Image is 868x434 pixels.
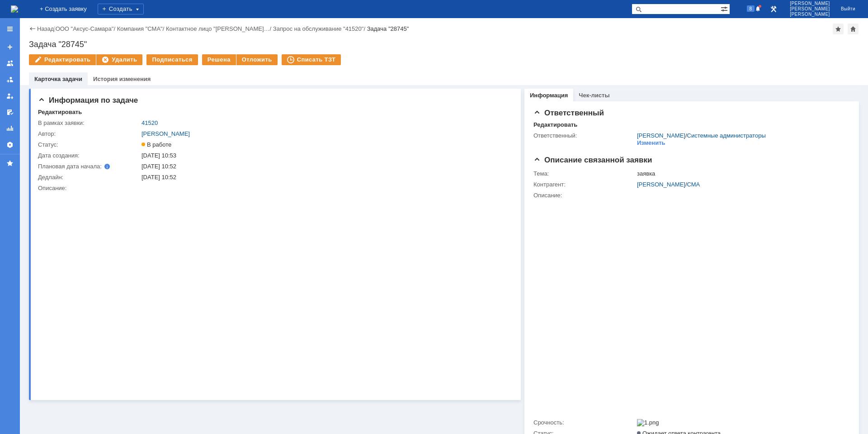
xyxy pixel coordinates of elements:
[142,130,190,137] a: [PERSON_NAME]
[273,25,367,32] div: /
[142,119,158,126] a: 41520
[367,25,409,32] div: Задача "28745"
[533,419,635,426] div: Срочность:
[790,1,830,6] span: [PERSON_NAME]
[530,92,568,99] a: Информация
[38,141,140,148] div: Статус:
[721,4,730,13] span: Расширенный поиск
[687,132,766,139] a: Системные администраторы
[637,139,665,147] div: Изменить
[273,25,364,32] a: Запрос на обслуживание "41520"
[142,163,507,170] div: [DATE] 10:52
[833,24,844,34] div: Добавить в избранное
[3,89,17,103] a: Мои заявки
[166,25,270,32] a: Контактное лицо "[PERSON_NAME]…
[38,185,509,192] div: Описание:
[533,121,577,129] div: Редактировать
[56,25,117,32] div: /
[38,163,129,170] div: Плановая дата начала:
[56,25,114,32] a: ООО "Аксус-Самара"
[533,192,850,199] div: Описание:
[579,92,609,99] a: Чек-листы
[34,76,82,82] a: Карточка задачи
[3,40,17,54] a: Создать заявку
[687,181,700,188] a: СМА
[142,174,507,181] div: [DATE] 10:52
[533,170,635,177] div: Тема:
[3,105,17,119] a: Мои согласования
[637,419,659,426] img: 1.png
[38,119,140,127] div: В рамках заявки:
[98,4,144,14] div: Создать
[637,132,766,139] div: /
[37,25,54,32] a: Назад
[166,25,273,32] div: /
[533,181,635,188] div: Контрагент:
[38,174,140,181] div: Дедлайн:
[11,5,18,13] img: logo
[38,130,140,138] div: Автор:
[637,181,685,188] a: [PERSON_NAME]
[38,96,138,105] span: Информация по задаче
[3,56,17,71] a: Заявки на командах
[54,25,55,32] div: |
[848,24,859,34] div: Сделать домашней страницей
[38,152,140,159] div: Дата создания:
[38,109,82,116] div: Редактировать
[142,152,507,159] div: [DATE] 10:53
[29,40,859,49] div: Задача "28745"
[117,25,166,32] div: /
[142,141,171,148] span: В работе
[3,72,17,87] a: Заявки в моей ответственности
[637,181,848,188] div: /
[93,76,151,82] a: История изменения
[3,121,17,136] a: Отчеты
[790,6,830,12] span: [PERSON_NAME]
[3,138,17,152] a: Настройки
[533,156,652,164] span: Описание связанной заявки
[533,109,604,117] span: Ответственный
[11,5,18,13] a: Перейти на домашнюю страницу
[637,132,685,139] a: [PERSON_NAME]
[637,170,848,177] div: заявка
[747,5,755,12] span: 8
[790,12,830,17] span: [PERSON_NAME]
[117,25,163,32] a: Компания "СМА"
[533,132,635,139] div: Ответственный:
[768,4,779,14] a: Перейти в интерфейс администратора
